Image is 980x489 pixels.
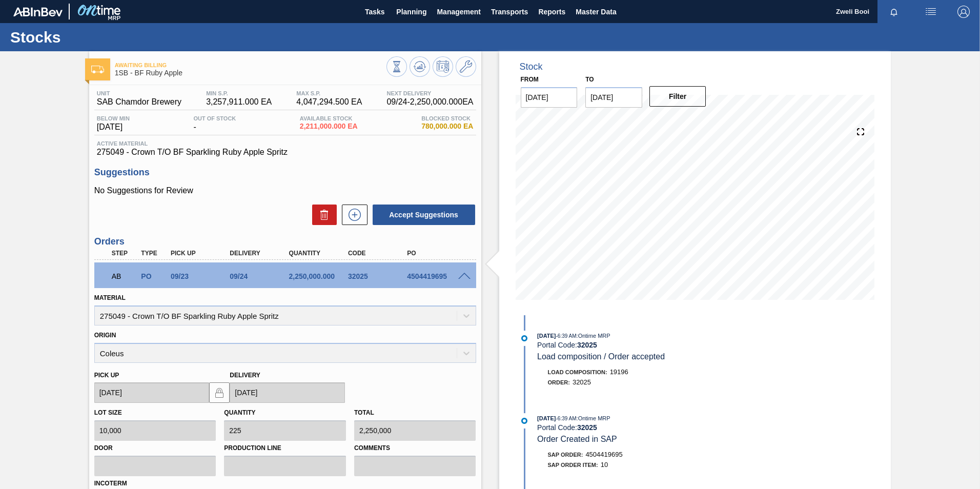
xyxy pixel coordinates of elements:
span: MAX S.P. [296,90,362,96]
span: Planning [396,6,426,18]
input: mm/dd/yyyy [585,87,642,108]
label: Total [354,409,374,416]
span: Tasks [363,6,386,18]
label: Production Line [224,441,346,456]
span: Master Data [576,6,616,18]
div: Code [345,250,412,257]
button: Schedule Inventory [433,56,453,77]
label: to [585,76,594,83]
span: Out Of Stock [193,115,236,121]
div: New suggestion [337,205,367,225]
div: 32025 [345,272,412,280]
div: 09/23/2025 [168,272,234,280]
div: Purchase order [138,272,169,280]
button: Update Chart [410,56,430,77]
img: userActions [925,6,937,18]
div: Type [138,250,169,257]
span: Active Material [97,140,474,147]
div: Awaiting Billing [109,265,140,288]
label: Quantity [224,409,255,416]
span: - 6:39 AM [556,333,577,339]
p: No Suggestions for Review [94,186,476,195]
label: Material [94,294,126,301]
label: Incoterm [94,480,127,487]
span: Reports [538,6,565,18]
button: Stocks Overview [386,56,407,77]
img: atual [521,335,527,341]
div: 2,250,000.000 [287,272,353,280]
span: 1SB - BF Ruby Apple [115,69,386,77]
span: 780,000.000 EA [421,123,473,130]
label: Lot size [94,409,122,416]
div: Stock [520,62,543,72]
span: 3,257,911.000 EA [206,97,272,107]
div: Pick up [168,250,234,257]
label: Comments [354,441,476,456]
span: 09/24 - 2,250,000.000 EA [386,97,473,107]
img: TNhmsLtSVTkK8tSr43FrP2fwEKptu5GPRR3wAAAABJRU5ErkJggg== [13,7,63,16]
button: Accept Suggestions [373,205,475,225]
span: Blocked Stock [421,115,473,121]
button: locked [209,382,230,403]
div: Delivery [227,250,293,257]
label: Pick up [94,372,119,379]
img: Ícone [91,66,104,73]
div: Quantity [287,250,353,257]
span: SAB Chamdor Brewery [97,97,181,107]
span: - 6:39 AM [556,416,577,421]
label: Delivery [230,372,260,379]
p: AB [112,272,137,280]
button: Filter [649,86,706,107]
span: Load composition / Order accepted [537,352,665,361]
div: - [191,115,238,132]
span: 4,047,294.500 EA [296,97,362,107]
span: Management [437,6,481,18]
input: mm/dd/yyyy [230,382,345,403]
span: Awaiting Billing [115,62,386,68]
span: Below Min [97,115,130,121]
span: 4504419695 [585,451,622,458]
label: From [521,76,539,83]
h1: Stocks [10,31,192,43]
div: Step [109,250,140,257]
label: Door [94,441,216,456]
h3: Suggestions [94,167,476,178]
div: Delete Suggestions [307,205,337,225]
div: Accept Suggestions [367,203,476,226]
span: [DATE] [97,123,130,132]
span: 19196 [610,368,628,376]
span: Unit [97,90,181,96]
span: : Ontime MRP [577,333,610,339]
img: Logout [957,6,970,18]
input: mm/dd/yyyy [521,87,578,108]
div: 09/24/2025 [227,272,293,280]
div: PO [404,250,471,257]
span: SAP Order Item: [548,462,598,468]
input: mm/dd/yyyy [94,382,210,403]
div: 4504419695 [404,272,471,280]
span: : Ontime MRP [577,415,610,421]
img: locked [213,386,226,399]
span: Load Composition : [548,369,607,375]
span: Transports [491,6,528,18]
label: Origin [94,332,116,339]
h3: Orders [94,236,476,247]
span: [DATE] [537,333,556,339]
span: 10 [601,461,608,468]
strong: 32025 [577,341,597,349]
span: SAP Order: [548,452,583,458]
button: Notifications [877,5,910,19]
strong: 32025 [577,423,597,432]
span: Order : [548,379,570,385]
div: Portal Code: [537,341,781,349]
button: Go to Master Data / General [456,56,476,77]
span: Available Stock [300,115,358,121]
span: 2,211,000.000 EA [300,123,358,130]
span: Order Created in SAP [537,435,617,443]
span: 275049 - Crown T/O BF Sparkling Ruby Apple Spritz [97,148,474,157]
span: MIN S.P. [206,90,272,96]
span: Next Delivery [386,90,473,96]
img: atual [521,418,527,424]
div: Portal Code: [537,423,781,432]
span: [DATE] [537,415,556,421]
